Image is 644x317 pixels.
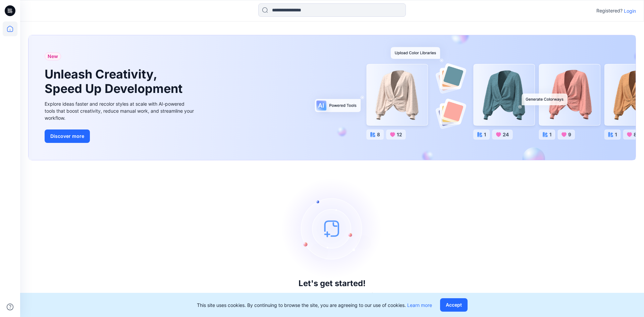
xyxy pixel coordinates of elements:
button: Accept [440,298,468,312]
p: Login [624,7,636,14]
button: Discover more [45,129,90,143]
p: Click New to add a style or create a folder. [277,291,387,299]
div: Explore ideas faster and recolor styles at scale with AI-powered tools that boost creativity, red... [45,100,196,121]
h1: Unleash Creativity, Speed Up Development [45,67,185,96]
p: This site uses cookies. By continuing to browse the site, you are agreeing to our use of cookies. [197,302,432,309]
h3: Let's get started! [299,279,366,288]
p: Registered? [596,7,623,15]
img: empty-state-image.svg [282,178,382,279]
span: New [48,52,58,60]
a: Discover more [45,129,196,143]
a: Learn more [407,302,432,308]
